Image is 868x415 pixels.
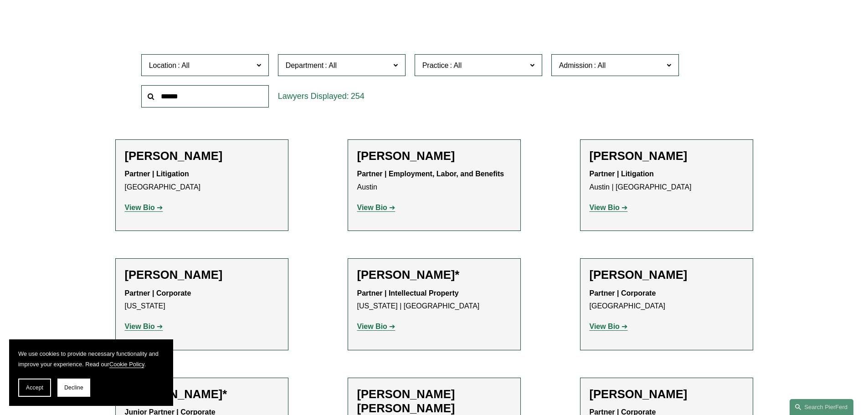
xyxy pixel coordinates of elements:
p: We use cookies to provide necessary functionality and improve your experience. Read our . [18,348,164,369]
strong: Partner | Litigation [125,170,189,178]
strong: Partner | Corporate [125,289,191,297]
h2: [PERSON_NAME] [125,149,279,163]
h2: [PERSON_NAME]* [357,268,511,282]
strong: View Bio [357,323,387,330]
span: Admission [559,61,593,69]
section: Cookie banner [9,339,173,406]
strong: Partner | Employment, Labor, and Benefits [357,170,504,178]
strong: View Bio [125,323,155,330]
strong: View Bio [125,204,155,211]
h2: [PERSON_NAME] [357,149,511,163]
strong: Partner | Litigation [590,170,654,178]
a: View Bio [125,323,163,330]
a: View Bio [357,323,395,330]
a: View Bio [590,204,628,211]
button: Accept [18,379,51,397]
p: [US_STATE] | [GEOGRAPHIC_DATA] [357,287,511,313]
p: [GEOGRAPHIC_DATA] [125,168,279,194]
strong: Partner | Corporate [590,289,656,297]
span: Department [286,61,324,69]
strong: Partner | Intellectual Property [357,289,459,297]
button: Decline [57,379,90,397]
h2: [PERSON_NAME] [590,268,744,282]
a: View Bio [590,323,628,330]
p: [GEOGRAPHIC_DATA] [590,287,744,313]
a: Cookie Policy [109,361,144,368]
p: Austin [357,168,511,194]
a: Search this site [790,399,853,415]
strong: View Bio [590,204,620,211]
h2: [PERSON_NAME] [590,387,744,401]
a: View Bio [125,204,163,211]
h2: [PERSON_NAME] [125,268,279,282]
p: Austin | [GEOGRAPHIC_DATA] [590,168,744,194]
span: Practice [422,61,449,69]
h2: [PERSON_NAME] [590,149,744,163]
h2: [PERSON_NAME]* [125,387,279,401]
span: Accept [26,384,43,391]
span: Decline [64,384,83,391]
strong: View Bio [590,323,620,330]
p: [US_STATE] [125,287,279,313]
a: View Bio [357,204,395,211]
span: Location [149,61,177,69]
strong: View Bio [357,204,387,211]
span: 254 [351,92,365,101]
